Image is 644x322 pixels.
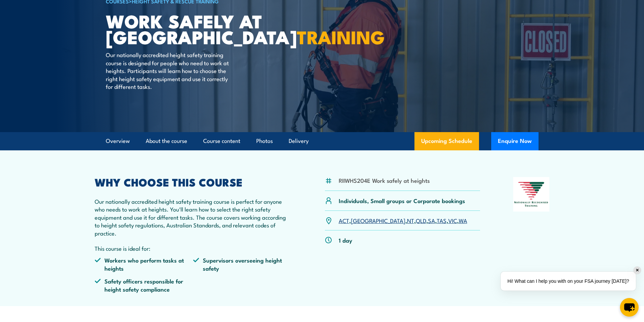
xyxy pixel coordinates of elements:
[106,51,229,90] p: Our nationally accredited height safety training course is designed for people who need to work a...
[339,217,467,224] p: , , , , , , ,
[95,177,292,187] h2: WHY CHOOSE THIS COURSE
[501,272,636,291] div: Hi! What can I help you with on your FSA journey [DATE]?
[95,277,193,293] li: Safety officers responsible for height safety compliance
[339,197,465,204] p: Individuals, Small groups or Corporate bookings
[95,256,193,272] li: Workers who perform tasks at heights
[256,132,273,150] a: Photos
[437,216,447,224] a: TAS
[203,132,240,150] a: Course content
[339,176,430,184] li: RIIWHS204E Work safely at heights
[459,216,467,224] a: WA
[416,216,426,224] a: QLD
[146,132,187,150] a: About the course
[193,256,292,272] li: Supervisors overseeing height safety
[407,216,414,224] a: NT
[428,216,435,224] a: SA
[95,197,292,237] p: Our nationally accredited height safety training course is perfect for anyone who needs to work a...
[448,216,457,224] a: VIC
[297,22,385,50] strong: TRAINING
[491,132,539,150] button: Enquire Now
[351,216,405,224] a: [GEOGRAPHIC_DATA]
[620,298,639,317] button: chat-button
[106,132,130,150] a: Overview
[289,132,309,150] a: Delivery
[339,216,349,224] a: ACT
[95,244,292,252] p: This course is ideal for:
[106,13,273,44] h1: Work Safely at [GEOGRAPHIC_DATA]
[414,132,479,150] a: Upcoming Schedule
[634,267,641,274] div: ✕
[339,236,352,244] p: 1 day
[513,177,550,212] img: Nationally Recognised Training logo.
